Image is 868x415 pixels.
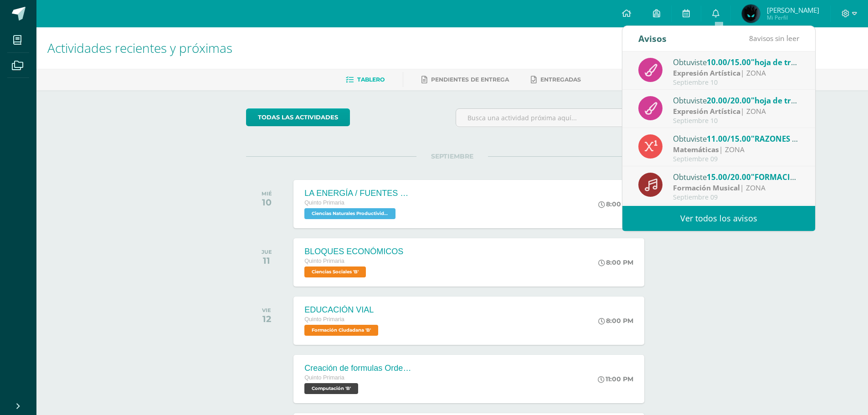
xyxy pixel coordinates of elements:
div: Obtuviste en [673,56,800,68]
span: 11.00/15.00 [707,133,751,144]
span: "hoja de trabajo 2" [751,57,822,67]
div: 8:00 PM [598,317,633,325]
span: Tablero [357,76,385,83]
strong: Expresión Artística [673,68,740,78]
span: Quinto Primaria [304,374,344,381]
div: 8:00 PM [598,258,633,266]
div: Obtuviste en [673,171,800,183]
div: Avisos [638,26,667,51]
div: BLOQUES ECONÓMICOS [304,247,403,256]
div: Obtuviste en [673,133,800,144]
span: 20.00/20.00 [707,95,751,106]
span: SEPTIEMBRE [416,152,488,160]
a: todas las Actividades [246,108,350,126]
div: Septiembre 10 [673,79,800,87]
div: Obtuviste en [673,94,800,106]
strong: Expresión Artística [673,106,740,116]
span: "hoja de trabajo 1" [751,95,822,106]
span: Ciencias Naturales Productividad y Desarrollo 'B' [304,208,395,219]
span: [PERSON_NAME] [767,5,819,15]
img: b97df1b91239debd201169505a784f89.png [742,5,760,23]
a: Pendientes de entrega [421,72,509,87]
span: avisos sin leer [749,33,799,43]
a: Ver todos los avisos [622,206,815,231]
div: | ZONA [673,144,800,155]
span: 10.00/15.00 [707,57,751,67]
div: Creación de formulas Orden jerárquico [304,364,414,373]
div: 10 [262,197,272,208]
span: Quinto Primaria [304,200,344,206]
div: EDUCACIÓN VIAL [304,305,380,315]
div: | ZONA [673,183,800,193]
div: VIE [262,307,271,313]
span: Quinto Primaria [304,258,344,264]
span: Actividades recientes y próximas [47,39,232,56]
div: JUE [262,249,272,255]
span: Pendientes de entrega [431,76,509,83]
div: | ZONA [673,68,800,78]
div: LA ENERGÍA / FUENTES DE ENERGÍA [304,189,414,198]
a: Tablero [346,72,385,87]
span: Mi Perfil [767,14,819,21]
a: Entregadas [531,72,581,87]
span: Quinto Primaria [304,316,344,323]
div: MIÉ [262,190,272,197]
div: 12 [262,313,271,324]
div: | ZONA [673,106,800,117]
div: Septiembre 09 [673,155,800,163]
div: 11 [262,255,272,266]
div: 8:00 PM [598,200,633,208]
div: Septiembre 09 [673,194,800,201]
div: 11:00 PM [598,375,633,383]
div: Septiembre 10 [673,117,800,125]
span: Computación 'B' [304,383,358,394]
span: Ciencias Sociales 'B' [304,266,366,277]
span: 15.00/20.00 [707,172,751,182]
span: Formación Ciudadana 'B' [304,325,378,336]
input: Busca una actividad próxima aquí... [456,109,658,127]
strong: Formación Musical [673,183,740,193]
span: Entregadas [540,76,581,83]
span: 8 [749,33,753,43]
strong: Matemáticas [673,144,719,154]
